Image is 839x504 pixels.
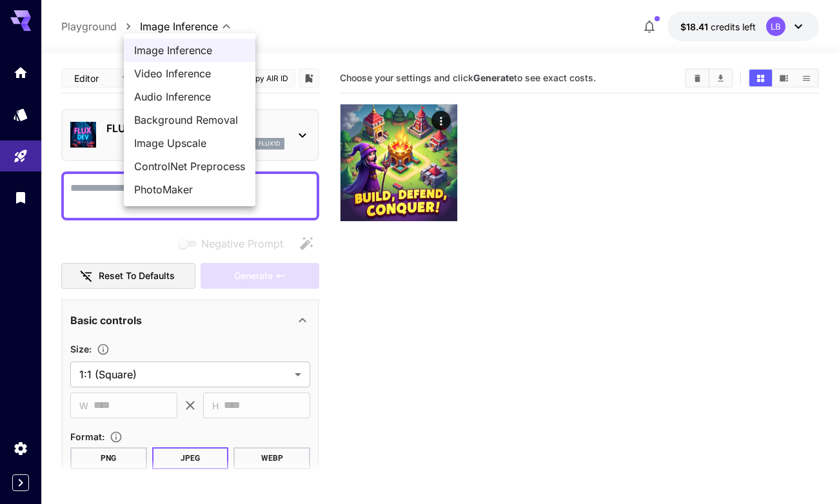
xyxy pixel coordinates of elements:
span: Image Upscale [134,135,245,151]
span: Background Removal [134,112,245,128]
span: Audio Inference [134,89,245,104]
span: Video Inference [134,66,245,81]
span: ControlNet Preprocess [134,159,245,174]
span: PhotoMaker [134,182,245,197]
span: Image Inference [134,43,245,58]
